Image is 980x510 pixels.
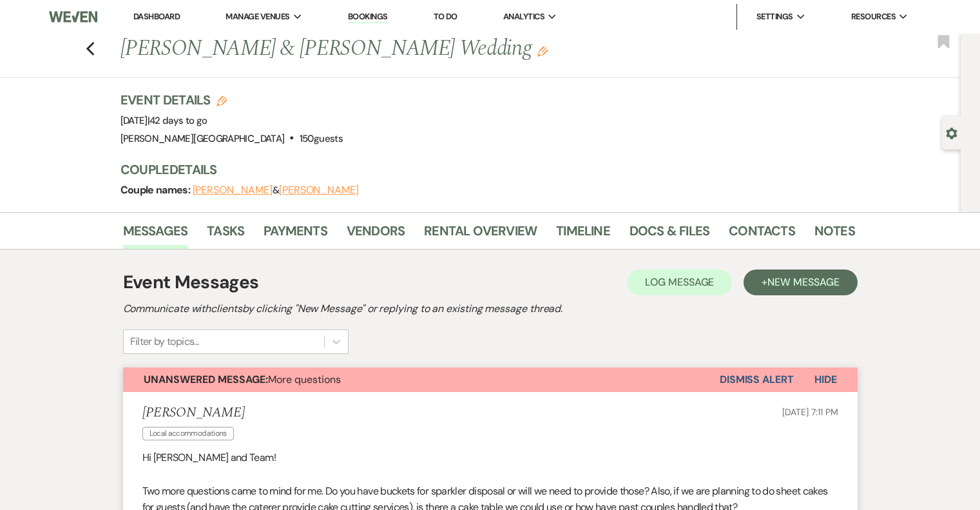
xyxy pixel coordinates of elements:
[149,114,207,127] span: 42 days to go
[347,221,405,249] a: Vendors
[144,373,341,386] span: More questions
[123,221,188,249] a: Messages
[782,406,838,418] span: [DATE] 7:11 PM
[120,91,343,109] h3: Event Details
[120,132,285,145] span: [PERSON_NAME][GEOGRAPHIC_DATA]
[300,132,343,145] span: 150 guests
[946,126,957,139] button: Open lead details
[120,114,207,127] span: [DATE]
[130,334,199,349] div: Filter by topics...
[537,45,548,57] button: Edit
[814,221,855,249] a: Notes
[434,11,457,22] a: To Do
[627,270,732,295] button: Log Message
[142,405,245,421] h5: [PERSON_NAME]
[556,221,610,249] a: Timeline
[49,3,97,30] img: Weven Logo
[123,301,858,317] h2: Communicate with clients by clicking "New Message" or replying to an existing message thread.
[144,373,268,386] strong: Unanswered Message:
[279,185,359,195] button: [PERSON_NAME]
[148,114,207,127] span: |
[629,221,709,249] a: Docs & Files
[851,10,896,23] span: Resources
[720,368,794,392] button: Dismiss Alert
[424,221,537,249] a: Rental Overview
[123,368,720,392] button: Unanswered Message:More questions
[133,11,180,22] a: Dashboard
[645,275,714,289] span: Log Message
[264,221,327,249] a: Payments
[207,221,244,249] a: Tasks
[120,183,193,197] span: Couple names:
[794,368,858,392] button: Hide
[767,275,839,289] span: New Message
[142,427,234,440] span: Local accommodations
[744,270,857,295] button: +New Message
[729,221,795,249] a: Contacts
[503,10,544,23] span: Analytics
[756,10,793,23] span: Settings
[123,269,259,296] h1: Event Messages
[142,449,838,466] p: Hi [PERSON_NAME] and Team!
[120,161,842,179] h3: Couple Details
[226,10,289,23] span: Manage Venues
[193,185,273,195] button: [PERSON_NAME]
[814,373,837,386] span: Hide
[193,184,359,197] span: &
[348,11,388,23] a: Bookings
[120,34,698,64] h1: [PERSON_NAME] & [PERSON_NAME] Wedding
